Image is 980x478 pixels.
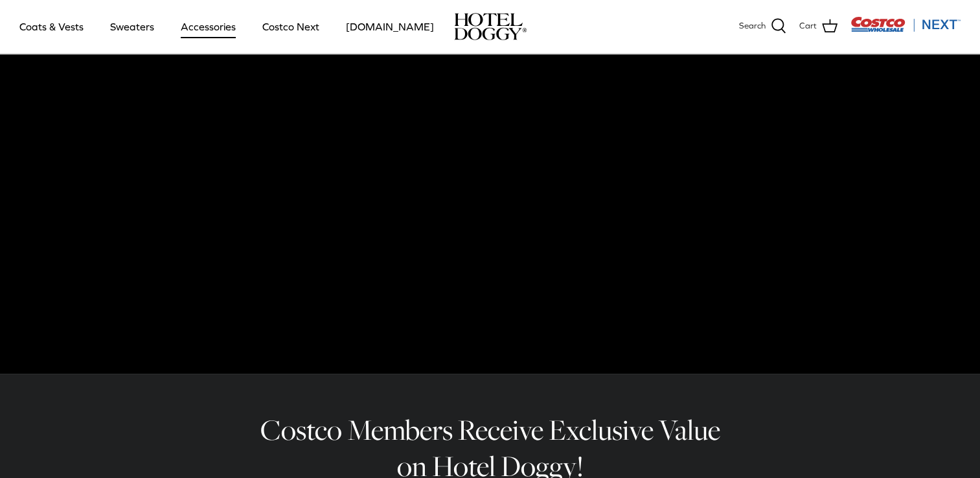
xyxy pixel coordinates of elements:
[98,5,166,49] a: Sweaters
[8,5,95,49] a: Coats & Vests
[334,5,446,49] a: [DOMAIN_NAME]
[850,25,961,34] a: Visit Costco Next
[251,5,331,49] a: Costco Next
[850,16,961,32] img: Costco Next
[799,19,817,33] span: Cart
[739,18,786,35] a: Search
[454,13,527,40] img: hoteldoggycom
[169,5,247,49] a: Accessories
[739,19,766,33] span: Search
[454,13,527,40] a: hoteldoggy.com hoteldoggycom
[799,18,838,35] a: Cart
